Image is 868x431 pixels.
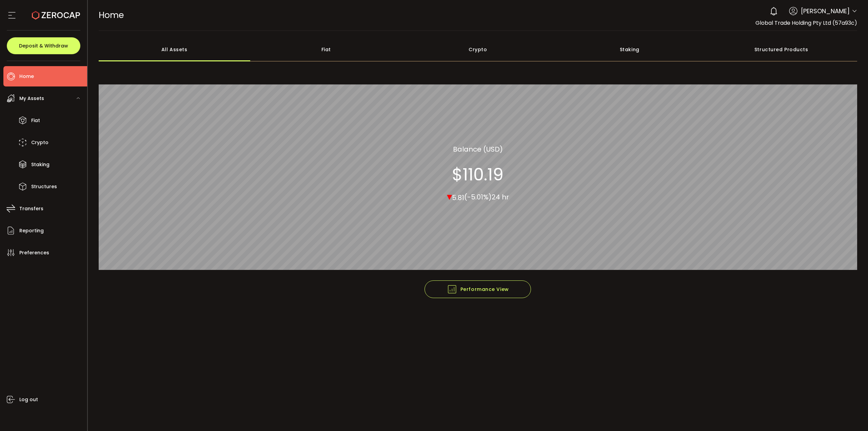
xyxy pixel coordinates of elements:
span: Crypto [31,138,48,148]
span: Transfers [19,204,43,214]
span: Global Trade Holding Pty Ltd (57a93c) [755,19,857,27]
div: Staking [554,38,706,61]
span: (-5.01%) [464,192,492,202]
span: 5.81 [452,193,464,202]
span: 24 hr [492,192,509,202]
span: Home [19,72,34,81]
span: Fiat [31,116,40,125]
span: ▾ [447,189,452,203]
span: Log out [19,395,38,405]
button: Performance View [425,280,531,298]
section: $110.19 [452,164,504,184]
span: Preferences [19,248,49,258]
button: Deposit & Withdraw [7,37,80,54]
span: [PERSON_NAME] [801,6,850,16]
div: Fiat [250,38,402,61]
iframe: Chat Widget [834,398,868,431]
div: All Assets [99,38,251,61]
div: Structured Products [706,38,857,61]
span: My Assets [19,94,44,103]
span: Performance View [447,284,509,294]
span: Staking [31,160,50,170]
div: Crypto [402,38,554,61]
span: Reporting [19,226,44,236]
span: Structures [31,182,57,192]
span: Deposit & Withdraw [19,43,68,48]
section: Balance (USD) [453,144,503,154]
span: Home [99,9,124,21]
